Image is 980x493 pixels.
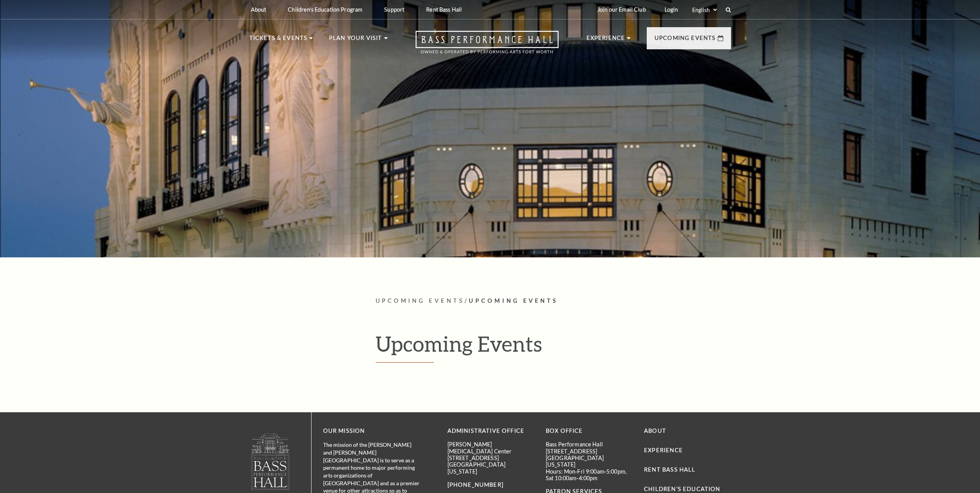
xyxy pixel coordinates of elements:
[546,441,632,448] p: Bass Performance Hall
[249,33,308,47] p: Tickets & Events
[654,33,716,47] p: Upcoming Events
[447,426,534,436] p: Administrative Office
[546,455,632,468] p: [GEOGRAPHIC_DATA][US_STATE]
[376,297,465,304] span: Upcoming Events
[447,455,534,461] p: [STREET_ADDRESS]
[587,33,625,47] p: Experience
[329,33,382,47] p: Plan Your Visit
[469,297,558,304] span: Upcoming Events
[288,6,362,13] p: Children's Education Program
[691,6,718,14] select: Select:
[376,296,731,306] p: /
[376,331,731,363] h1: Upcoming Events
[426,6,462,13] p: Rent Bass Hall
[323,426,420,436] p: OUR MISSION
[251,433,290,490] img: logo-footer.png
[644,447,683,453] a: Experience
[546,448,632,455] p: [STREET_ADDRESS]
[447,461,534,475] p: [GEOGRAPHIC_DATA][US_STATE]
[546,468,632,482] p: Hours: Mon-Fri 9:00am-5:00pm, Sat 10:00am-4:00pm
[447,441,534,455] p: [PERSON_NAME][MEDICAL_DATA] Center
[546,426,632,436] p: BOX OFFICE
[644,466,695,473] a: Rent Bass Hall
[384,6,404,13] p: Support
[447,480,534,490] p: [PHONE_NUMBER]
[644,427,666,434] a: About
[251,6,266,13] p: About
